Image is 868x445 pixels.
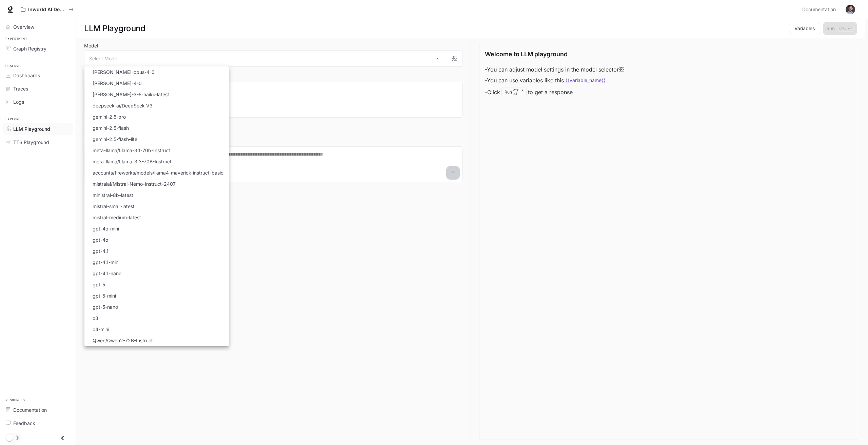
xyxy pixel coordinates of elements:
p: [PERSON_NAME]-3-5-haiku-latest [93,91,169,98]
p: deepseek-ai/DeepSeek-V3 [93,102,153,109]
p: gemini-2.5-flash [93,124,129,132]
p: ministral-8b-latest [93,191,133,199]
p: gpt-4o-mini [93,225,119,232]
p: [PERSON_NAME]-4-0 [93,80,142,87]
p: accounts/fireworks/models/llama4-maverick-instruct-basic [93,169,223,176]
p: meta-llama/Llama-3.1-70b-Instruct [93,147,170,154]
p: o4-mini [93,326,109,333]
p: gpt-4.1-mini [93,259,119,266]
p: Qwen/Qwen2-72B-Instruct [93,337,153,344]
p: meta-llama/Llama-3.3-70B-Instruct [93,158,172,165]
p: gpt-4o [93,236,108,243]
p: gpt-4.1-nano [93,270,121,277]
p: gpt-5 [93,281,105,288]
p: mistral-medium-latest [93,214,141,221]
p: mistralai/Mistral-Nemo-Instruct-2407 [93,180,176,187]
p: [PERSON_NAME]-opus-4-0 [93,68,155,76]
p: gemini-2.5-flash-lite [93,136,137,143]
p: mistral-small-latest [93,203,135,210]
p: o3 [93,315,98,322]
p: gpt-5-nano [93,303,118,310]
p: gpt-4.1 [93,247,108,255]
p: gemini-2.5-pro [93,113,126,120]
p: gpt-5-mini [93,292,116,299]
